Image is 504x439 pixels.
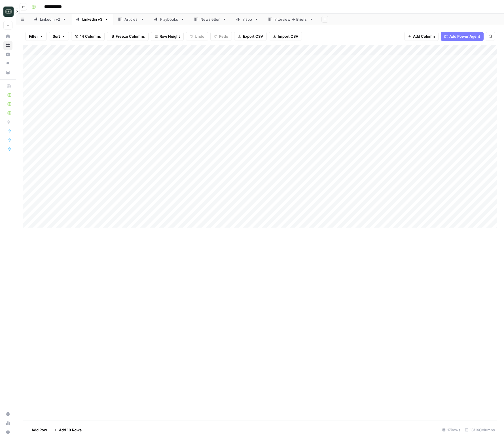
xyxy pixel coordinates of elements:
a: Inspo [231,14,263,25]
span: Import CSV [278,33,298,39]
a: Your Data [3,68,12,77]
span: Filter [29,33,38,39]
a: Browse [3,41,12,50]
a: Newsletter [189,14,231,25]
a: Linkedin v3 [71,14,113,25]
span: Add Column [413,33,435,39]
div: 13/14 Columns [463,425,497,434]
button: Filter [25,32,47,41]
button: Redo [210,32,232,41]
div: 17 Rows [440,425,463,434]
span: Freeze Columns [116,33,145,39]
button: Undo [186,32,208,41]
button: Add Column [404,32,439,41]
div: Inspo [242,16,252,22]
span: 14 Columns [80,33,101,39]
span: Redo [219,33,228,39]
a: Insights [3,50,12,59]
a: Playbooks [149,14,189,25]
span: Add Power Agent [449,33,480,39]
button: Add 10 Rows [50,425,85,434]
button: Help + Support [3,428,12,437]
span: Export CSV [243,33,263,39]
div: Newsletter [200,16,220,22]
button: Export CSV [234,32,267,41]
button: Add Power Agent [441,32,484,41]
button: Freeze Columns [107,32,149,41]
div: Articles [124,16,138,22]
button: Add Row [23,425,50,434]
span: Add Row [31,427,47,433]
a: Opportunities [3,59,12,68]
button: 14 Columns [71,32,105,41]
a: Articles [113,14,149,25]
span: Add 10 Rows [59,427,82,433]
a: Settings [3,410,12,419]
div: Playbooks [160,16,178,22]
div: Interview -> Briefs [274,16,307,22]
div: Linkedin v2 [40,16,60,22]
img: Catalyst Logo [3,7,14,17]
button: Workspace: Catalyst [3,5,12,19]
a: Interview -> Briefs [263,14,318,25]
button: Sort [49,32,69,41]
span: Sort [53,33,60,39]
button: Import CSV [269,32,302,41]
button: Row Height [151,32,184,41]
span: Undo [195,33,204,39]
a: Usage [3,419,12,428]
div: Linkedin v3 [82,16,102,22]
span: Row Height [160,33,180,39]
a: Home [3,32,12,41]
a: Linkedin v2 [29,14,71,25]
